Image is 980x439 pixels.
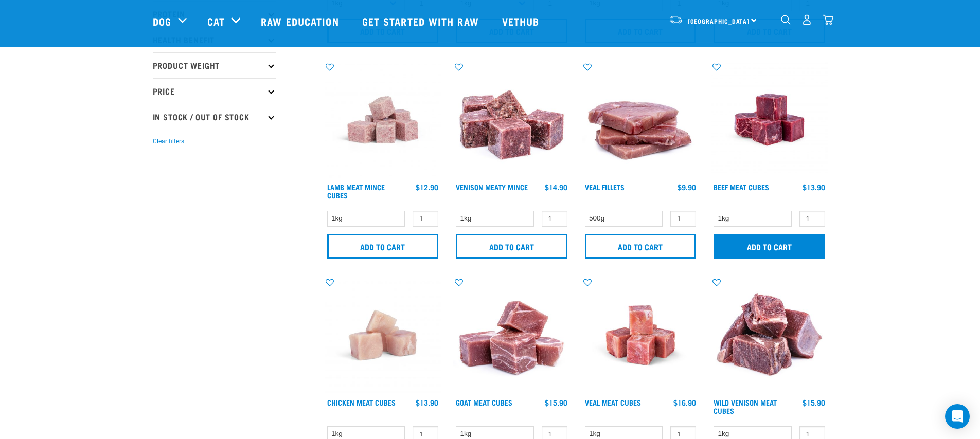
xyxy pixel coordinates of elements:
[153,52,276,78] p: Product Weight
[327,185,385,197] a: Lamb Meat Mince Cubes
[545,398,567,407] div: $15.90
[670,211,696,227] input: 1
[688,19,750,23] span: [GEOGRAPHIC_DATA]
[803,183,825,191] div: $13.90
[714,185,769,189] a: Beef Meat Cubes
[352,1,492,42] a: Get started with Raw
[585,400,641,404] a: Veal Meat Cubes
[711,277,828,394] img: 1181 Wild Venison Meat Cubes Boneless 01
[416,183,438,191] div: $12.90
[453,277,570,394] img: 1184 Wild Goat Meat Cubes Boneless 01
[945,404,970,429] div: Open Intercom Messenger
[582,277,699,394] img: Veal Meat Cubes8454
[456,234,567,259] input: Add to cart
[669,15,683,24] img: van-moving.png
[327,234,439,259] input: Add to cart
[492,1,553,42] a: Vethub
[456,400,512,404] a: Goat Meat Cubes
[413,211,438,227] input: 1
[714,400,777,412] a: Wild Venison Meat Cubes
[325,277,441,394] img: Chicken meat
[711,62,828,178] img: Beef Meat Cubes 1669
[799,211,825,227] input: 1
[456,185,528,189] a: Venison Meaty Mince
[327,400,396,404] a: Chicken Meat Cubes
[585,234,697,259] input: Add to cart
[823,14,833,25] img: home-icon@2x.png
[153,137,184,146] button: Clear filters
[714,234,825,259] input: Add to cart
[416,398,438,407] div: $13.90
[585,185,625,189] a: Veal Fillets
[803,398,825,407] div: $15.90
[673,398,696,407] div: $16.90
[678,183,696,191] div: $9.90
[582,62,699,178] img: Stack Of Raw Veal Fillets
[453,62,570,178] img: 1117 Venison Meat Mince 01
[153,104,276,130] p: In Stock / Out Of Stock
[545,183,567,191] div: $14.90
[781,15,791,25] img: home-icon-1@2x.png
[325,62,441,178] img: Lamb Meat Mince
[153,78,276,104] p: Price
[251,1,351,42] a: Raw Education
[207,13,225,29] a: Cat
[153,13,171,29] a: Dog
[542,211,567,227] input: 1
[801,14,812,25] img: user.png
